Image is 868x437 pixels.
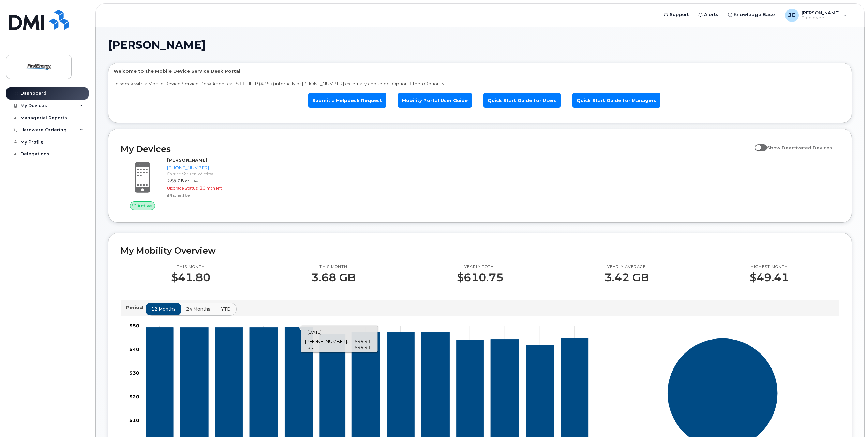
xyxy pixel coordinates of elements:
[114,68,847,74] p: Welcome to the Mobile Device Service Desk Portal
[186,306,210,312] span: 24 months
[167,157,207,163] strong: [PERSON_NAME]
[483,93,561,108] a: Quick Start Guide for Users
[457,271,504,284] p: $610.75
[167,192,291,198] div: iPhone 16e
[121,245,839,256] h2: My Mobility Overview
[121,144,751,154] h2: My Devices
[604,271,649,284] p: 3.42 GB
[750,264,789,270] p: Highest month
[167,165,291,171] div: [PHONE_NUMBER]
[398,93,472,108] a: Mobility Portal User Guide
[838,407,863,432] iframe: Messenger Launcher
[108,40,206,50] span: [PERSON_NAME]
[185,178,205,183] span: at [DATE]
[129,370,139,376] tspan: $30
[167,185,198,191] span: Upgrade Status:
[221,306,231,312] span: YTD
[129,346,139,352] tspan: $40
[167,178,184,183] span: 2.59 GB
[114,80,847,87] p: To speak with a Mobile Device Service Desk Agent call 811-HELP (4357) internally or [PHONE_NUMBER...
[137,202,152,209] span: Active
[755,141,760,147] input: Show Deactivated Devices
[200,185,222,191] span: 20 mth left
[572,93,660,108] a: Quick Start Guide for Managers
[171,264,210,270] p: This month
[311,271,356,284] p: 3.68 GB
[308,93,386,108] a: Submit a Helpdesk Request
[121,157,294,210] a: Active[PERSON_NAME][PHONE_NUMBER]Carrier: Verizon Wireless2.59 GBat [DATE]Upgrade Status:20 mth l...
[767,145,832,150] span: Show Deactivated Devices
[171,271,210,284] p: $41.80
[129,418,139,424] tspan: $10
[129,322,139,329] tspan: $50
[311,264,356,270] p: This month
[167,171,291,177] div: Carrier: Verizon Wireless
[604,264,649,270] p: Yearly average
[129,394,139,400] tspan: $20
[126,304,146,311] p: Period
[750,271,789,284] p: $49.41
[457,264,504,270] p: Yearly total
